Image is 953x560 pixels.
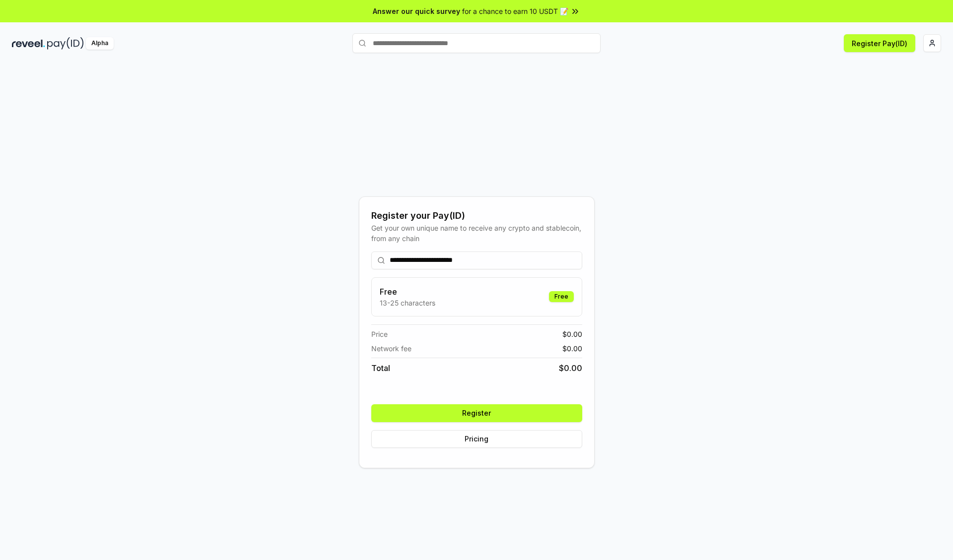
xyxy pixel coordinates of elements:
[47,37,84,50] img: pay_id
[559,362,582,374] span: $ 0.00
[371,404,582,422] button: Register
[12,37,45,50] img: reveel_dark
[549,291,574,302] div: Free
[371,430,582,448] button: Pricing
[380,286,435,298] h3: Free
[562,329,582,339] span: $ 0.00
[844,34,915,52] button: Register Pay(ID)
[371,329,388,339] span: Price
[371,343,411,354] span: Network fee
[380,298,435,308] p: 13-25 characters
[86,37,114,50] div: Alpha
[562,343,582,354] span: $ 0.00
[462,6,568,16] span: for a chance to earn 10 USDT 📝
[371,362,390,374] span: Total
[371,223,582,244] div: Get your own unique name to receive any crypto and stablecoin, from any chain
[371,209,582,223] div: Register your Pay(ID)
[373,6,460,16] span: Answer our quick survey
